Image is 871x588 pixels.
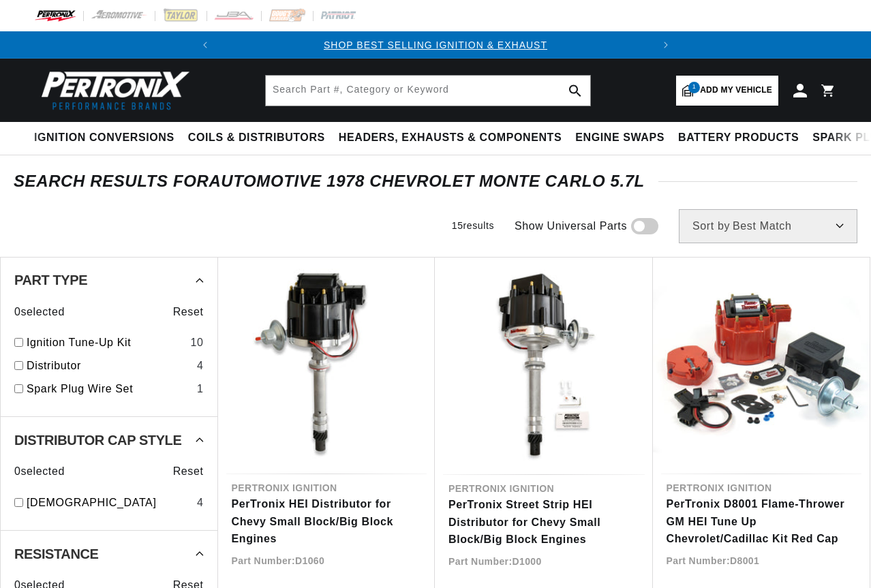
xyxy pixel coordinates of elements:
div: 1 of 2 [219,37,652,52]
span: Part Type [14,273,87,287]
span: Ignition Conversions [34,131,174,145]
a: Distributor [27,357,192,375]
span: Show Universal Parts [515,217,627,235]
span: Engine Swaps [575,131,664,145]
summary: Coils & Distributors [181,122,332,154]
span: 0 selected [14,463,65,480]
span: Reset [173,463,204,480]
div: SEARCH RESULTS FOR Automotive 1978 Chevrolet Monte Carlo 5.7L [14,174,857,188]
a: SHOP BEST SELLING IGNITION & EXHAUST [324,40,547,50]
a: Spark Plug Wire Set [27,380,192,398]
span: Headers, Exhausts & Components [339,131,562,145]
input: Search Part #, Category or Keyword [266,76,590,106]
span: Resistance [14,547,98,561]
a: [DEMOGRAPHIC_DATA] [27,494,192,512]
span: Distributor Cap Style [14,433,181,447]
a: PerTronix HEI Distributor for Chevy Small Block/Big Block Engines [232,495,422,548]
span: 0 selected [14,303,65,321]
span: 15 results [452,220,494,231]
a: Ignition Tune-Up Kit [27,334,185,352]
span: Coils & Distributors [188,131,325,145]
select: Sort by [679,209,857,243]
span: Sort by [692,221,730,232]
span: Battery Products [678,131,799,145]
a: PerTronix D8001 Flame-Thrower GM HEI Tune Up Chevrolet/Cadillac Kit Red Cap [667,495,857,548]
button: Translation missing: en.sections.announcements.next_announcement [652,31,679,59]
div: 1 [197,380,204,398]
div: 10 [190,334,203,352]
div: 4 [197,494,204,512]
div: Announcement [219,37,652,52]
span: 1 [688,82,700,93]
img: Pertronix [34,67,191,114]
button: search button [560,76,590,106]
span: Reset [173,303,204,321]
a: 1Add my vehicle [676,76,778,106]
a: PerTronix Street Strip HEI Distributor for Chevy Small Block/Big Block Engines [448,496,639,548]
button: Translation missing: en.sections.announcements.previous_announcement [192,31,219,59]
summary: Battery Products [671,122,806,154]
summary: Headers, Exhausts & Components [332,122,568,154]
span: Add my vehicle [700,84,772,97]
div: 4 [197,357,204,375]
summary: Ignition Conversions [34,122,181,154]
summary: Engine Swaps [568,122,671,154]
